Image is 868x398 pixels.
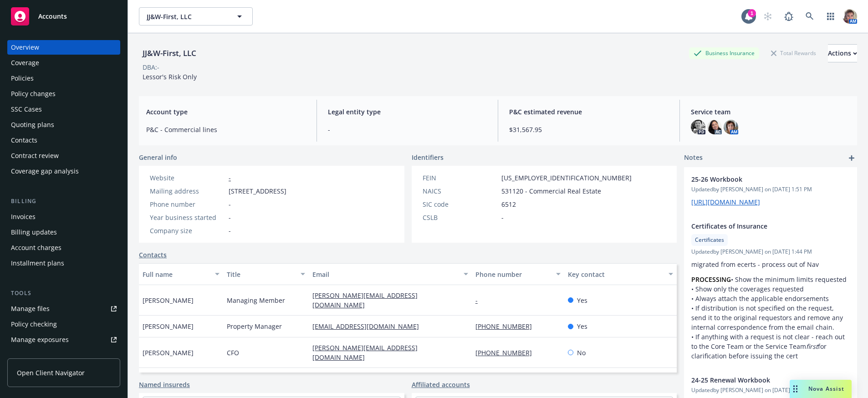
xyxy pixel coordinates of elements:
[312,291,418,309] a: [PERSON_NAME][EMAIL_ADDRESS][DOMAIN_NAME]
[150,226,225,235] div: Company size
[691,120,705,134] img: photo
[7,164,120,179] a: Coverage gap analysis
[7,133,120,148] a: Contacts
[150,213,225,222] div: Year business started
[146,125,306,134] span: P&C - Commercial lines
[11,317,57,332] div: Policy checking
[509,107,669,117] span: P&C estimated revenue
[229,173,231,182] a: -
[691,248,850,256] span: Updated by [PERSON_NAME] on [DATE] 1:44 PM
[509,125,669,134] span: $31,567.95
[808,385,844,393] span: Nova Assist
[691,275,850,361] p: • Show the minimum limits requested • Show only the coverages requested • Always attach the appli...
[475,348,539,357] a: [PHONE_NUMBER]
[7,289,120,298] div: Tools
[11,56,39,70] div: Coverage
[707,120,722,134] img: photo
[11,133,37,148] div: Contacts
[684,167,857,214] div: 25-26 WorkbookUpdatedby [PERSON_NAME] on [DATE] 1:51 PM[URL][DOMAIN_NAME]
[806,342,818,351] em: first
[684,153,703,163] span: Notes
[7,240,120,255] a: Account charges
[759,7,777,26] a: Start snowing
[748,9,756,17] div: 1
[139,250,167,260] a: Contacts
[564,263,677,285] button: Key contact
[11,301,50,316] div: Manage files
[11,240,61,255] div: Account charges
[38,13,67,20] span: Accounts
[11,87,56,101] div: Policy changes
[11,117,54,132] div: Quoting plans
[689,47,759,59] div: Business Insurance
[790,380,852,398] button: Nova Assist
[11,102,42,117] div: SSC Cases
[227,270,295,279] div: Title
[475,296,485,305] a: -
[475,270,551,279] div: Phone number
[11,40,39,55] div: Overview
[150,186,225,196] div: Mailing address
[11,71,34,86] div: Policies
[568,270,663,279] div: Key contact
[691,174,826,184] span: 25-26 Workbook
[501,186,601,196] span: 531120 - Commercial Real Estate
[7,332,120,347] a: Manage exposures
[7,71,120,86] a: Policies
[312,322,426,331] a: [EMAIL_ADDRESS][DOMAIN_NAME]
[684,214,857,368] div: Certificates of InsuranceCertificatesUpdatedby [PERSON_NAME] on [DATE] 1:44 PMmigrated from ecert...
[846,153,857,163] a: add
[691,386,850,394] span: Updated by [PERSON_NAME] on [DATE] 12:23 PM
[143,62,159,72] div: DBA: -
[227,321,282,331] span: Property Manager
[780,7,798,26] a: Report a Bug
[17,368,85,378] span: Open Client Navigator
[577,296,587,305] span: Yes
[139,47,200,59] div: JJ&W-First, LLC
[766,47,821,59] div: Total Rewards
[11,348,71,362] div: Manage certificates
[139,153,177,162] span: General info
[143,296,194,305] span: [PERSON_NAME]
[7,40,120,55] a: Overview
[147,12,225,21] span: JJ&W-First, LLC
[7,87,120,101] a: Policy changes
[143,72,197,81] span: Lessor's Risk Only
[229,213,231,222] span: -
[11,209,36,224] div: Invoices
[691,107,850,117] span: Service team
[501,173,632,183] span: [US_EMPLOYER_IDENTIFICATION_NUMBER]
[790,380,801,398] div: Drag to move
[7,102,120,117] a: SSC Cases
[11,164,79,179] div: Coverage gap analysis
[11,332,69,347] div: Manage exposures
[7,301,120,316] a: Manage files
[11,256,64,270] div: Installment plans
[139,380,190,389] a: Named insureds
[143,270,209,279] div: Full name
[412,153,444,162] span: Identifiers
[229,199,231,209] span: -
[501,199,516,209] span: 6512
[328,125,487,134] span: -
[691,260,850,269] p: migrated from ecerts - process out of Nav
[577,321,587,331] span: Yes
[143,321,194,331] span: [PERSON_NAME]
[7,197,120,206] div: Billing
[7,317,120,332] a: Policy checking
[472,263,565,285] button: Phone number
[227,348,239,357] span: CFO
[691,375,826,385] span: 24-25 Renewal Workbook
[227,296,285,305] span: Managing Member
[229,226,231,235] span: -
[11,148,59,163] div: Contract review
[143,348,194,357] span: [PERSON_NAME]
[842,9,857,24] img: photo
[312,343,418,362] a: [PERSON_NAME][EMAIL_ADDRESS][DOMAIN_NAME]
[423,186,498,196] div: NAICS
[229,186,286,196] span: [STREET_ADDRESS]
[828,45,857,62] div: Actions
[7,348,120,362] a: Manage certificates
[475,322,539,331] a: [PHONE_NUMBER]
[146,107,306,117] span: Account type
